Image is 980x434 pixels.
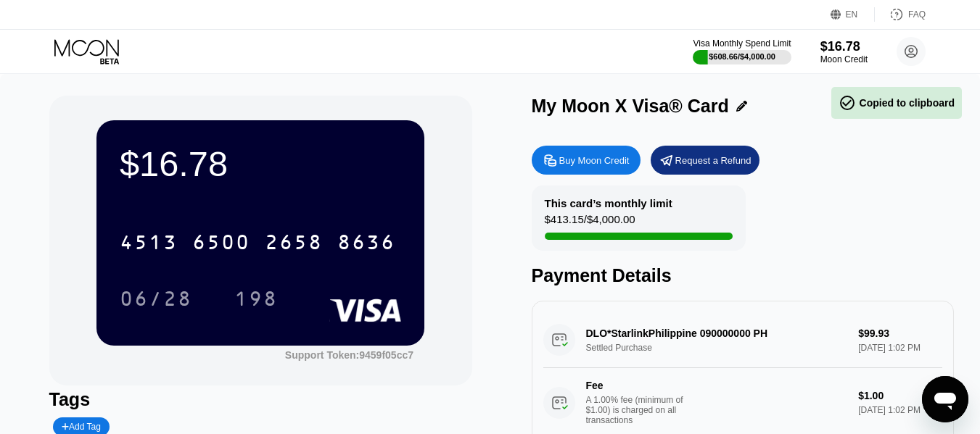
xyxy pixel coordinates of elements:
div: $413.15 / $4,000.00 [545,213,635,233]
div: [DATE] 1:02 PM [858,405,942,415]
div: FAQ [875,7,926,22]
div: Request a Refund [651,146,759,175]
div: 4513650026588636 [111,224,404,260]
div: Copied to clipboard [839,94,955,112]
div: EN [831,7,875,22]
div: 2658 [265,233,323,256]
div: Request a Refund [675,154,752,167]
div: This card’s monthly limit [545,197,672,209]
div: Visa Monthly Spend Limit [693,38,791,49]
div: 06/28 [109,280,203,317]
div: Support Token: 9459f05cc7 [285,349,413,361]
div: 8636 [337,233,395,256]
div: Payment Details [532,265,955,286]
div: $16.78 [120,143,401,184]
div: $608.66 / $4,000.00 [709,52,775,61]
div: EN [846,9,858,20]
iframe: Button to launch messaging window, conversation in progress [922,376,968,422]
div: Visa Monthly Spend Limit$608.66/$4,000.00 [693,38,791,64]
div: $16.78Moon Credit [820,39,868,64]
div: 198 [234,289,278,312]
div: $16.78 [820,39,868,54]
div: Buy Moon Credit [532,146,641,175]
div: 198 [223,280,289,317]
div: FAQ [908,9,926,20]
div: 4513 [120,233,178,256]
div: Add Tag [62,422,101,432]
div: A 1.00% fee (minimum of $1.00) is charged on all transactions [586,395,695,425]
div: Support Token:9459f05cc7 [285,349,413,361]
div: 06/28 [120,289,192,312]
div: Buy Moon Credit [559,154,630,167]
div: Moon Credit [820,54,868,64]
div: Fee [586,380,688,391]
div: 6500 [192,233,250,256]
span:  [839,94,856,112]
div: $1.00 [858,390,942,401]
div: My Moon X Visa® Card [532,96,729,117]
div: Tags [49,389,472,410]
